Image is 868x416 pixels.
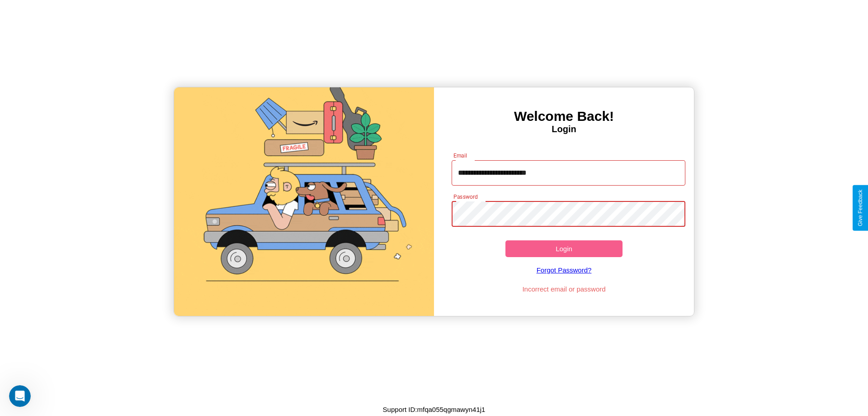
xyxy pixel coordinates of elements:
label: Password [453,193,477,201]
p: Incorrect email or password [447,283,681,295]
div: Give Feedback [857,190,863,226]
img: gif [174,87,434,316]
h4: Login [434,124,694,134]
a: Forgot Password? [447,257,681,283]
label: Email [453,152,467,159]
iframe: Intercom live chat [9,385,31,407]
p: Support ID: mfqa055qgmawyn41j1 [383,403,486,416]
h3: Welcome Back! [434,109,694,124]
button: Login [505,240,623,257]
